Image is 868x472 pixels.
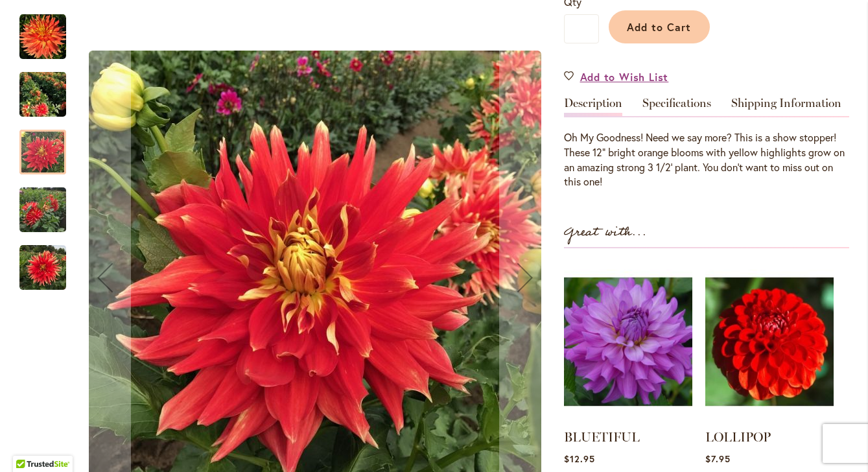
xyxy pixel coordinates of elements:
[705,429,771,445] a: LOLLIPOP
[19,1,79,59] div: Omg
[731,97,841,116] a: Shipping Information
[19,13,66,60] img: Omg
[19,117,79,174] div: Omg
[580,69,669,84] span: Add to Wish List
[705,261,834,422] img: LOLLIPOP
[564,222,647,243] strong: Great with...
[705,453,731,465] span: $7.95
[564,130,849,189] div: Oh My Goodness! Need we say more? This is a show stopper! These 12” bright orange blooms with yel...
[564,453,595,465] span: $12.95
[642,97,711,116] a: Specifications
[564,69,669,84] a: Add to Wish List
[627,20,691,34] span: Add to Cart
[19,179,66,241] img: Omg
[19,59,79,117] div: Omg
[19,174,79,232] div: Omg
[19,68,66,121] img: Omg
[609,10,710,43] button: Add to Cart
[10,426,46,462] iframe: Launch Accessibility Center
[564,97,849,189] div: Detailed Product Info
[564,429,640,445] a: BLUETIFUL
[564,97,622,116] a: Description
[564,261,692,422] img: BLUETIFUL
[19,244,66,290] img: Omg
[19,232,66,290] div: Omg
